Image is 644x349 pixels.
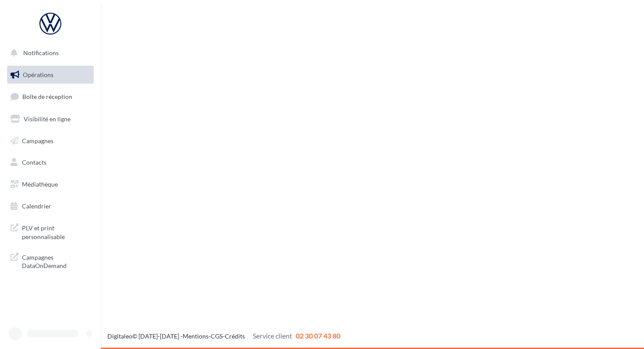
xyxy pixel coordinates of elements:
a: Visibilité en ligne [5,110,96,128]
span: © [DATE]-[DATE] - - - [107,332,340,340]
a: Calendrier [5,197,96,215]
a: Médiathèque [5,175,96,194]
span: Campagnes DataOnDemand [22,251,90,270]
span: Médiathèque [22,180,58,188]
a: Campagnes DataOnDemand [5,248,96,274]
span: PLV et print personnalisable [22,222,90,241]
a: Digitaleo [107,332,132,340]
span: Contacts [22,159,46,166]
span: Notifications [23,49,59,56]
span: Opérations [23,71,53,78]
a: Crédits [225,332,245,340]
a: Boîte de réception [5,87,96,106]
span: Service client [253,331,292,340]
a: Campagnes [5,132,96,150]
a: PLV et print personnalisable [5,219,96,244]
span: Campagnes [22,137,53,144]
span: Calendrier [22,202,51,210]
button: Notifications [5,44,92,62]
span: 02 30 07 43 80 [296,331,340,340]
a: Mentions [183,332,209,340]
a: CGS [211,332,223,340]
span: Visibilité en ligne [24,115,71,123]
span: Boîte de réception [22,93,72,100]
a: Contacts [5,153,96,172]
a: Opérations [5,66,96,84]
